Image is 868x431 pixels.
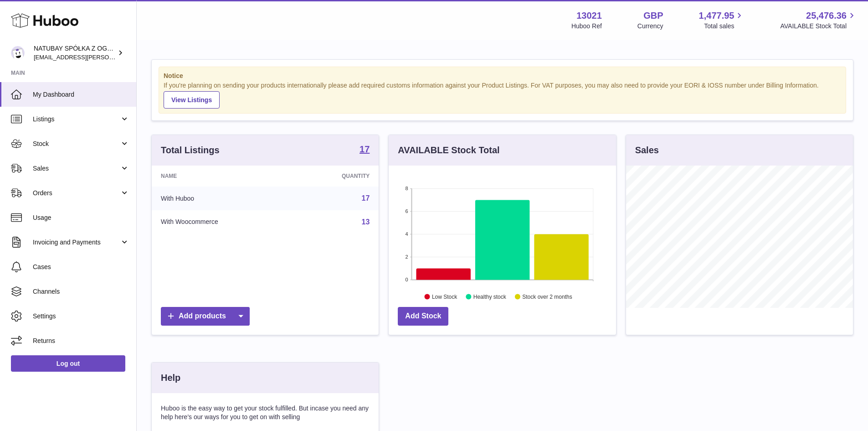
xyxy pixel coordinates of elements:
[161,372,180,384] h3: Help
[699,10,734,22] span: 1,477.95
[34,53,183,61] span: [EMAIL_ADDRESS][PERSON_NAME][DOMAIN_NAME]
[576,10,602,22] strong: 13021
[704,22,745,31] span: Total sales
[152,166,293,187] th: Name
[33,238,120,247] span: Invoicing and Payments
[293,166,379,187] th: Quantity
[33,312,129,321] span: Settings
[398,144,499,156] h3: AVAILABLE Stock Total
[432,293,457,300] text: Low Stock
[152,187,293,210] td: With Huboo
[164,91,220,109] a: View Listings
[11,46,25,60] img: kacper.antkowski@natubay.pl
[643,10,663,22] strong: GBP
[523,293,572,300] text: Stock over 2 months
[473,293,507,300] text: Healthy stock
[362,194,370,202] a: 17
[398,307,448,326] a: Add Stock
[571,22,602,31] div: Huboo Ref
[33,189,120,197] span: Orders
[362,218,370,226] a: 13
[406,186,408,191] text: 8
[33,263,129,271] span: Cases
[161,307,250,326] a: Add products
[164,81,841,109] div: If you're planning on sending your products internationally please add required customs informati...
[699,10,745,31] a: 1,477.95 Total sales
[161,404,370,421] p: Huboo is the easy way to get your stock fulfilled. But incase you need any help here's our ways f...
[33,164,120,173] span: Sales
[780,22,857,31] span: AVAILABLE Stock Total
[33,140,120,148] span: Stock
[806,10,847,22] span: 25,476.36
[406,231,408,237] text: 4
[406,277,408,282] text: 0
[33,337,129,345] span: Returns
[11,355,125,372] a: Log out
[635,144,659,156] h3: Sales
[406,254,408,260] text: 2
[406,208,408,214] text: 6
[33,115,120,124] span: Listings
[360,145,370,156] a: 17
[637,22,663,31] div: Currency
[33,90,129,99] span: My Dashboard
[152,210,293,234] td: With Woocommerce
[161,144,220,156] h3: Total Listings
[780,10,857,31] a: 25,476.36 AVAILABLE Stock Total
[34,44,116,62] div: NATUBAY SPÓŁKA Z OGRANICZONĄ ODPOWIEDZIALNOŚCIĄ
[164,72,841,80] strong: Notice
[33,213,129,222] span: Usage
[360,145,370,154] strong: 17
[33,287,129,296] span: Channels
